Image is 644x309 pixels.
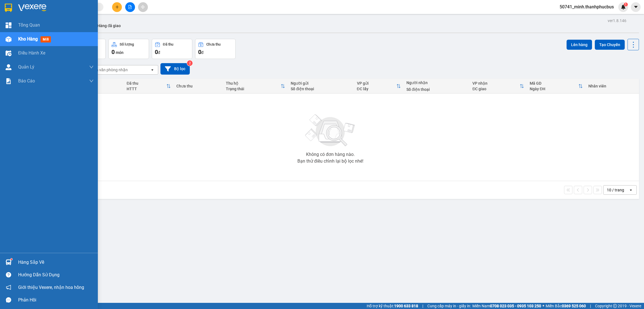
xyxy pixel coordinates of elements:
[427,303,471,309] span: Cung cấp máy in - giấy in:
[470,79,527,94] th: Toggle SortBy
[297,159,363,163] div: Bạn thử điều chỉnh lại bộ lọc nhé!
[6,64,11,70] img: warehouse-icon
[6,50,11,56] img: warehouse-icon
[608,18,626,24] div: ver 1.8.146
[530,87,578,91] div: Ngày ĐH
[291,81,351,85] div: Người gửi
[160,63,190,75] button: Bộ lọc
[115,5,119,9] span: plus
[127,87,166,91] div: HTTT
[357,87,396,91] div: ĐC lấy
[590,303,591,309] span: |
[6,36,11,42] img: warehouse-icon
[6,78,11,84] img: solution-icon
[127,81,166,85] div: Đã thu
[546,303,586,309] span: Miền Bắc
[152,39,192,59] button: Đã thu0đ
[155,49,158,55] span: 0
[79,87,121,91] div: Ghi chú
[530,81,578,85] div: Mã GD
[150,68,155,72] svg: open
[18,77,35,84] span: Báo cáo
[567,40,592,50] button: Lên hàng
[89,79,94,83] span: down
[176,84,220,88] div: Chưa thu
[624,3,628,6] sup: 1
[613,304,617,308] span: copyright
[141,5,145,9] span: aim
[631,2,641,12] button: caret-down
[394,304,418,308] strong: 1900 633 818
[198,49,201,55] span: 0
[6,22,11,28] img: dashboard-icon
[93,19,125,32] button: Hàng đã giao
[625,3,627,6] span: 1
[226,81,281,85] div: Thu hộ
[422,303,423,309] span: |
[206,42,221,46] div: Chưa thu
[201,50,203,55] span: đ
[6,297,11,303] span: message
[18,296,94,304] div: Phản hồi
[158,50,160,55] span: đ
[633,4,638,9] span: caret-down
[302,111,358,150] img: svg+xml;base64,PHN2ZyBjbGFzcz0ibGlzdC1wbHVnX19zdmciIHhtbG5zPSJodHRwOi8vd3d3LnczLm9yZy8yMDAwL3N2Zy...
[79,81,121,85] div: Tên món
[472,303,541,309] span: Miền Nam
[112,49,115,55] span: 0
[116,50,124,55] span: món
[6,285,11,290] span: notification
[406,87,467,92] div: Số điện thoại
[163,42,173,46] div: Đã thu
[112,2,122,12] button: plus
[6,272,11,277] span: question-circle
[406,80,467,85] div: Người nhận
[89,67,128,73] div: Chọn văn phòng nhận
[125,2,135,12] button: file-add
[306,152,355,157] div: Không có đơn hàng nào.
[41,36,51,42] span: mới
[607,187,624,193] div: 10 / trang
[226,87,281,91] div: Trạng thái
[354,79,404,94] th: Toggle SortBy
[527,79,586,94] th: Toggle SortBy
[18,22,40,28] span: Tổng Quan
[18,36,38,42] span: Kho hàng
[187,60,193,66] sup: 2
[543,305,544,307] span: ⚪️
[223,79,288,94] th: Toggle SortBy
[89,65,94,69] span: down
[195,39,236,59] button: Chưa thu0đ
[588,84,636,88] div: Nhân viên
[18,271,94,279] div: Hướng dẫn sử dụng
[555,3,618,10] span: 50741_minh.thanhphucbus
[18,63,34,70] span: Quản Lý
[138,2,148,12] button: aim
[108,39,149,59] button: Số lượng0món
[120,42,134,46] div: Số lượng
[562,304,586,308] strong: 0369 525 060
[621,4,626,9] img: icon-new-feature
[595,40,625,50] button: Tạo Chuyến
[124,79,174,94] th: Toggle SortBy
[291,87,351,91] div: Số điện thoại
[629,188,633,192] svg: open
[18,49,45,56] span: Điều hành xe
[357,81,396,85] div: VP gửi
[472,87,520,91] div: ĐC giao
[5,4,12,12] img: logo-vxr
[18,258,94,267] div: Hàng sắp về
[11,258,12,260] sup: 1
[6,259,11,265] img: warehouse-icon
[128,5,132,9] span: file-add
[472,81,520,85] div: VP nhận
[367,303,418,309] span: Hỗ trợ kỹ thuật:
[18,284,84,291] span: Giới thiệu Vexere, nhận hoa hồng
[490,304,541,308] strong: 0708 023 035 - 0935 103 250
